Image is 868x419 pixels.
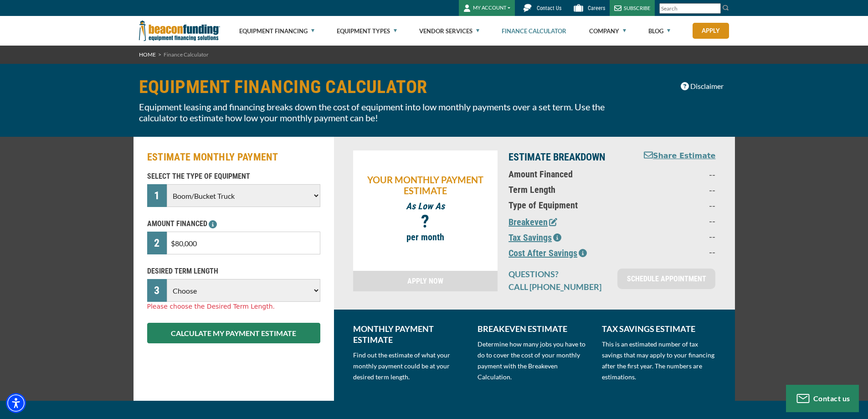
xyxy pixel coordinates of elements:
p: YOUR MONTHLY PAYMENT ESTIMATE [358,174,493,196]
div: Please choose the Desired Term Length. [147,302,320,311]
h2: ESTIMATE MONTHLY PAYMENT [147,150,320,164]
button: Contact us [786,385,859,412]
p: per month [358,232,493,243]
p: As Low As [358,201,493,212]
p: -- [636,200,715,211]
div: 1 [147,184,167,207]
button: Cost After Savings [508,246,587,260]
span: Careers [588,5,605,11]
p: Amount Financed [508,169,625,180]
button: Disclaimer [675,78,729,95]
a: SCHEDULE APPOINTMENT [617,269,715,289]
a: Equipment Financing [239,16,314,46]
span: Contact Us [537,5,561,11]
p: -- [636,215,715,226]
span: Finance Calculator [164,51,209,58]
p: Determine how many jobs you have to do to cover the cost of your monthly payment with the Breakev... [478,339,591,383]
a: APPLY NOW [353,271,498,291]
p: -- [636,184,715,195]
img: Beacon Funding Corporation logo [139,16,220,46]
p: This is an estimated number of tax savings that may apply to your financing after the first year.... [602,339,715,383]
p: DESIRED TERM LENGTH [147,266,320,277]
a: Clear search text [711,5,719,12]
div: Accessibility Menu [6,393,26,413]
p: ? [358,216,493,227]
p: SELECT THE TYPE OF EQUIPMENT [147,171,320,182]
p: Type of Equipment [508,200,625,211]
div: 2 [147,232,167,254]
button: CALCULATE MY PAYMENT ESTIMATE [147,323,320,343]
p: CALL [PHONE_NUMBER] [508,281,606,292]
a: HOME [139,51,156,58]
a: Blog [648,16,670,46]
img: Search [722,4,729,11]
p: ESTIMATE BREAKDOWN [508,150,625,164]
p: TAX SAVINGS ESTIMATE [602,323,715,334]
div: 3 [147,279,167,302]
p: MONTHLY PAYMENT ESTIMATE [353,323,467,345]
a: Finance Calculator [502,16,566,46]
a: Company [589,16,626,46]
p: AMOUNT FINANCED [147,218,320,229]
input: Search [659,3,721,14]
p: -- [636,246,715,257]
p: Equipment leasing and financing breaks down the cost of equipment into low monthly payments over ... [139,101,629,123]
p: -- [636,169,715,180]
p: BREAKEVEN ESTIMATE [478,323,591,334]
span: Disclaimer [690,81,724,92]
h1: EQUIPMENT FINANCING CALCULATOR [139,78,629,97]
p: Find out the estimate of what your monthly payment could be at your desired term length. [353,350,467,383]
input: $ [167,232,320,254]
p: -- [636,231,715,242]
span: Contact us [813,394,850,403]
p: QUESTIONS? [508,269,606,279]
a: Apply [693,23,729,39]
a: Vendor Services [419,16,479,46]
button: Breakeven [508,215,557,229]
p: Term Length [508,184,625,195]
button: Share Estimate [644,150,716,162]
button: Tax Savings [508,231,561,244]
a: Equipment Types [337,16,397,46]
